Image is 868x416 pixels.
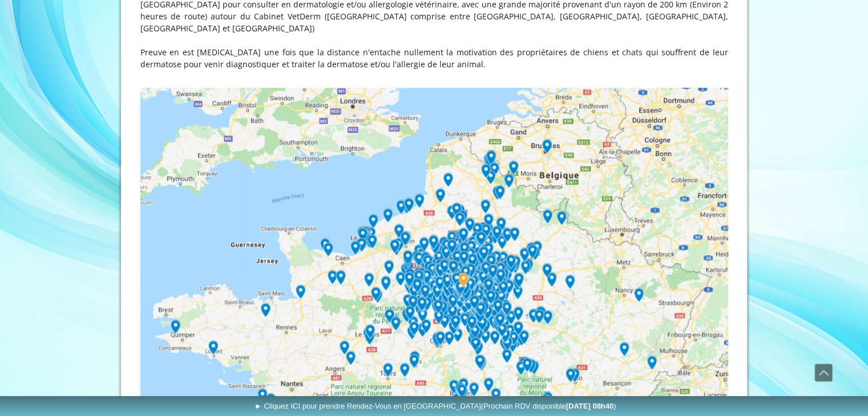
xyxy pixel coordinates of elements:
span: (Prochain RDV disponible ) [481,402,616,410]
span: ► Cliquez ICI pour prendre Rendez-Vous en [GEOGRAPHIC_DATA] [255,402,616,410]
a: Défiler vers le haut [814,364,833,382]
b: [DATE] 08h40 [566,402,614,410]
span: Défiler vers le haut [815,364,832,381]
p: Preuve en est [MEDICAL_DATA] une fois que la distance n'entache nullement la motivation des propr... [140,46,728,70]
